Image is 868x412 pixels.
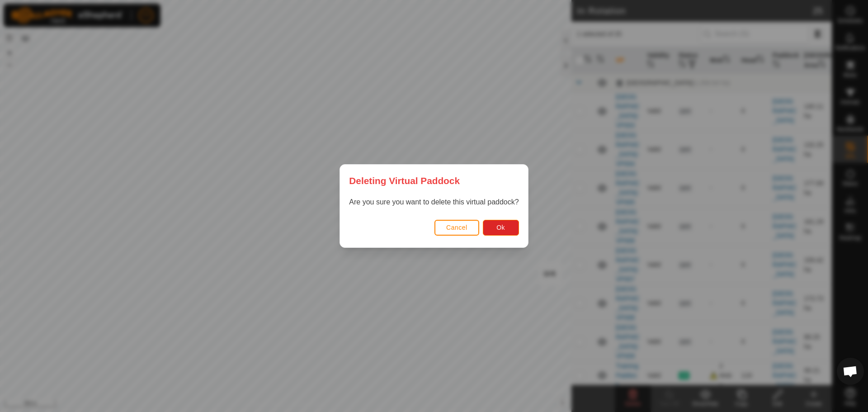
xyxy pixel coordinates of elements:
span: Deleting Virtual Paddock [349,174,460,188]
p: Are you sure you want to delete this virtual paddock? [349,197,519,208]
button: Ok [483,220,519,236]
div: Open chat [837,358,864,385]
span: Cancel [446,224,467,231]
span: Ok [496,224,505,231]
button: Cancel [434,220,479,236]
